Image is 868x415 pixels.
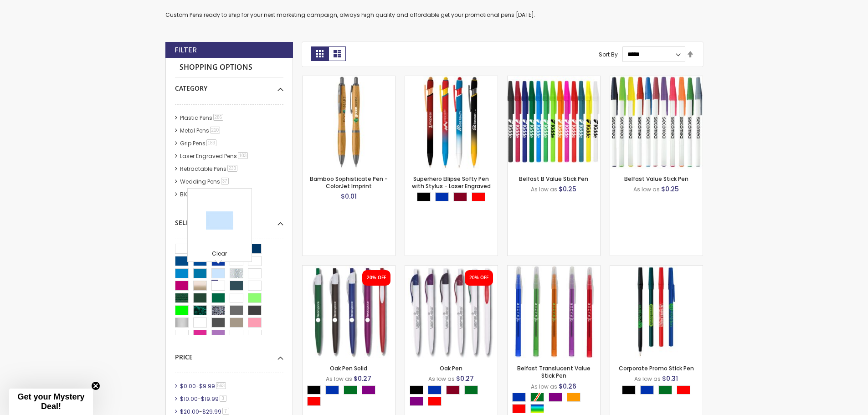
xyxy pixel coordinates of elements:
a: $0.00-$9.99563 [178,382,230,390]
a: Belfast Translucent Value Stick Pen [517,364,591,379]
div: Green [658,385,672,395]
a: Plastic Pens286 [178,114,227,122]
a: Belfast Translucent Value Stick Pen [508,265,600,273]
div: Black [622,385,636,395]
div: Select A Color [175,212,283,227]
div: Green [344,385,357,395]
div: Blue [325,385,339,395]
div: 20% OFF [367,275,386,281]
a: Superhero Ellipse Softy Pen with Stylus - Laser Engraved [412,175,491,190]
a: Oak Pen Solid [303,265,395,273]
a: Belfast Value Stick Pen [610,76,703,83]
span: $0.01 [341,192,357,201]
img: Belfast Translucent Value Stick Pen [508,266,600,358]
a: Belfast B Value Stick Pen [508,76,600,83]
img: Oak Pen Solid [303,266,395,358]
img: Belfast B Value Stick Pen [508,76,600,169]
div: Blue [640,385,654,395]
div: Red [472,192,485,201]
div: Clear [190,250,249,259]
span: Get your Mystery Deal! [17,392,84,411]
div: Get your Mystery Deal!Close teaser [9,389,93,415]
span: As low as [326,375,352,383]
a: Corporate Promo Stick Pen [610,265,703,273]
span: $9.99 [199,382,215,390]
span: 37 [221,178,229,184]
a: Grip Pens183 [178,139,220,147]
div: Black [307,385,321,395]
a: Metal Pens210 [178,127,224,134]
div: Red [428,397,442,406]
div: Select A Color [410,385,498,408]
span: $0.31 [662,374,678,383]
span: $10.00 [180,395,198,403]
a: Corporate Promo Stick Pen [619,364,694,372]
img: Belfast Value Stick Pen [610,76,703,169]
div: Red [512,404,526,413]
span: $0.27 [354,374,371,383]
img: Superhero Ellipse Softy Pen with Stylus - Laser Engraved [405,76,498,169]
span: $0.00 [180,382,196,390]
div: Purple [362,385,375,395]
span: 233 [227,165,238,172]
strong: Grid [311,46,329,61]
a: $10.00-$19.993 [178,395,230,403]
label: Sort By [599,50,618,58]
a: BIC® Pens16 [178,190,219,198]
span: As low as [633,185,660,193]
span: 3 [220,395,226,402]
div: Red [307,397,321,406]
a: Superhero Ellipse Softy Pen with Stylus - Laser Engraved [405,76,498,83]
strong: Shopping Options [175,58,283,77]
div: Black [417,192,431,201]
div: Blue [435,192,449,201]
a: Bamboo Sophisticate Pen - ColorJet Imprint [303,76,395,83]
span: 183 [206,139,217,146]
span: 286 [213,114,224,121]
div: Purple [549,393,562,402]
img: Oak Pen [405,266,498,358]
span: As low as [531,383,557,390]
a: Oak Pen Solid [330,364,367,372]
div: Burgundy [453,192,467,201]
span: 210 [210,127,221,133]
span: $0.25 [661,184,679,194]
div: Burgundy [446,385,460,395]
div: Price [175,346,283,362]
div: Select A Color [307,385,395,408]
div: Blue [428,385,442,395]
img: Bamboo Sophisticate Pen - ColorJet Imprint [303,76,395,169]
span: $19.99 [201,395,219,403]
span: $0.26 [559,382,576,391]
a: Oak Pen [440,364,462,372]
span: As low as [634,375,661,383]
span: $0.25 [559,184,576,194]
a: Bamboo Sophisticate Pen - ColorJet Imprint [310,175,388,190]
span: 103 [238,152,248,159]
div: Blue [512,393,526,402]
a: Belfast Value Stick Pen [624,175,688,183]
div: Orange [567,393,580,402]
div: Assorted [530,404,544,413]
span: 7 [222,408,229,415]
a: Oak Pen [405,265,498,273]
strong: Filter [175,45,197,55]
div: Purple [410,397,423,406]
img: Corporate Promo Stick Pen [610,266,703,358]
div: Black [410,385,423,395]
a: Wedding Pens37 [178,178,232,185]
iframe: Google Customer Reviews [793,390,868,415]
span: As low as [531,185,557,193]
div: Category [175,77,283,93]
div: Red [677,385,690,395]
a: Retractable Pens233 [178,165,241,173]
div: Green [464,385,478,395]
span: As low as [428,375,455,383]
a: Belfast B Value Stick Pen [519,175,588,183]
a: Laser Engraved Pens103 [178,152,252,160]
span: 563 [216,382,226,389]
span: $0.27 [456,374,474,383]
div: Select A Color [622,385,695,397]
button: Close teaser [91,381,100,390]
div: 20% OFF [469,275,488,281]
